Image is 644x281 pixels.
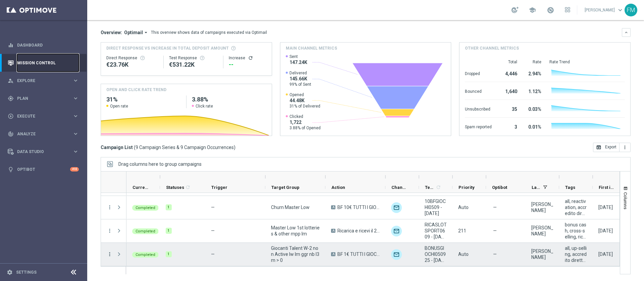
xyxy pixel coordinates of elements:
i: keyboard_arrow_right [72,113,79,119]
div: Dashboard [8,36,79,54]
span: Drag columns here to group campaigns [118,161,202,167]
div: Execute [8,113,72,119]
span: — [493,204,497,210]
span: Giocanti Talent W-2 non Active lw lm ggr nb l3m > 0 [271,245,320,263]
div: Plan [8,95,72,101]
span: Sent [289,54,307,59]
i: gps_fixed [8,95,14,101]
div: Optimail [391,202,402,213]
span: 44.48K [289,97,320,103]
div: equalizer Dashboard [7,43,79,48]
i: more_vert [107,251,113,257]
div: Data Studio [8,149,72,155]
div: 1,640 [500,85,517,96]
span: 31% of Delivered [289,103,320,109]
div: Paolo Martiradonna [531,248,553,260]
span: 99% of Sent [289,82,311,87]
span: Action [331,185,345,190]
i: open_in_browser [596,145,601,150]
span: Tags [565,185,575,190]
button: open_in_browser Export [593,143,620,152]
colored-tag: Completed [132,228,159,234]
div: Direct Response [106,55,158,61]
div: Press SPACE to select this row. [101,196,126,219]
span: First in Range [599,185,615,190]
span: ( [134,144,136,150]
span: Master Low 1st lotteries & other mpp lm [271,225,320,237]
span: bonus cash, cross-selling, ricarica, low master, betting + casino [565,222,587,240]
colored-tag: Completed [132,204,159,211]
span: — [211,228,215,233]
h2: 3.88% [192,95,266,103]
div: 1 [166,251,172,257]
span: Trigger [211,185,227,190]
div: This overview shows data of campaigns executed via Optimail [151,29,267,36]
span: Target Group [271,185,300,190]
h2: 31% [106,95,181,103]
div: 1 [166,204,172,210]
button: Data Studio keyboard_arrow_right [7,149,79,154]
div: 1 [166,228,172,234]
i: person_search [8,78,14,84]
a: Dashboard [17,36,79,54]
div: Press SPACE to select this row. [101,243,126,266]
button: person_search Explore keyboard_arrow_right [7,78,79,83]
span: Calculate column [435,184,441,191]
button: track_changes Analyze keyboard_arrow_right [7,131,79,137]
div: 3 [500,121,517,132]
span: Delivered [289,70,311,76]
a: Optibot [17,160,70,178]
i: keyboard_arrow_right [72,131,79,137]
span: 147.24K [289,59,307,65]
span: Ricarica e ricevi il 20% fino a 100€ Slot e Sport [337,228,380,234]
span: Columns [623,192,628,209]
div: play_circle_outline Execute keyboard_arrow_right [7,114,79,119]
div: 05 Sep 2025, Friday [598,251,613,257]
span: Calculate column [184,184,191,191]
span: Clicked [289,114,321,119]
button: keyboard_arrow_down [622,28,631,37]
i: equalizer [8,42,14,48]
span: Opened [289,92,320,97]
span: Churn Master Low [271,204,310,210]
div: Paolo Martiradonna [531,201,553,213]
span: Last Modified By [532,185,540,190]
span: Statuses [166,185,184,190]
span: — [493,251,497,257]
div: Increase [229,55,266,61]
span: all, up-selling, accredito diretto, bonus free, talent + expert [565,245,587,263]
i: keyboard_arrow_down [624,30,629,35]
span: Execute [17,114,72,118]
div: €23,761 [106,61,158,69]
i: play_circle_outline [8,113,14,119]
span: Auto [458,252,469,257]
div: Row Groups [118,161,202,167]
div: Analyze [8,131,72,137]
button: lightbulb Optibot +10 [7,167,79,172]
a: [PERSON_NAME]keyboard_arrow_down [584,5,625,15]
span: BF 1€ TUTTI I GIOCHI [337,251,380,257]
button: refresh [248,55,253,61]
div: 1.12% [525,85,541,96]
span: Click rate [196,103,213,109]
span: 211 [458,228,466,233]
span: Direct Response VS Increase In Total Deposit Amount [106,45,229,51]
colored-tag: Completed [132,251,159,258]
div: Press SPACE to select this row. [101,219,126,243]
button: gps_fixed Plan keyboard_arrow_right [7,96,79,101]
div: Rate Trend [549,59,625,65]
i: keyboard_arrow_right [72,148,79,155]
span: 9 Campaign Series & 9 Campaign Occurrences [136,144,234,150]
div: Spam reported [465,121,492,132]
i: keyboard_arrow_right [72,77,79,84]
img: Optimail [391,226,402,236]
i: more_vert [107,204,113,210]
span: A [331,252,335,256]
div: 0.01% [525,121,541,132]
div: FM [625,4,637,16]
span: Open rate [110,103,128,109]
